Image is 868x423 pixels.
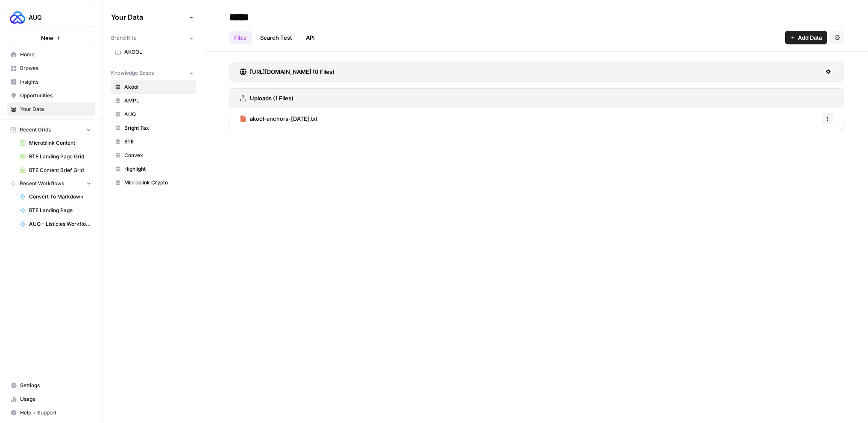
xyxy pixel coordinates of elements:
a: AUQ [111,108,196,121]
button: New [7,32,95,44]
span: Browse [20,64,91,72]
a: AKOOL [111,45,196,59]
a: Bright Tax [111,121,196,135]
span: Help + Support [20,409,91,417]
a: Search Test [255,31,297,44]
a: Akool [111,80,196,94]
span: Brand Kits [111,34,136,42]
a: Browse [7,61,95,75]
span: Bright Tax [124,124,192,132]
span: Convex [124,152,192,159]
a: Highlight [111,162,196,176]
span: BTE Content Brief Grid [29,166,91,174]
span: Your Data [20,105,91,113]
a: Microblink Crypto [111,176,196,190]
button: Recent Grids [7,123,95,136]
button: Help + Support [7,406,95,420]
a: API [301,31,320,44]
span: akool-anchors-[DATE].txt [250,114,317,123]
a: [URL][DOMAIN_NAME] (0 Files) [240,62,334,81]
span: BTE [124,138,192,146]
span: BTE Landing Page [29,207,91,214]
a: BTE Landing Page [16,204,95,217]
span: BTE Landing Page Grid [29,153,91,160]
a: Usage [7,392,95,406]
span: Knowledge Bases [111,69,154,77]
button: Recent Workflows [7,177,95,190]
span: Akool [124,83,192,91]
a: Your Data [7,102,95,116]
span: Highlight [124,165,192,173]
span: AMPL [124,97,192,105]
a: BTE [111,135,196,149]
a: BTE Landing Page Grid [16,150,95,163]
span: AKOOL [124,48,192,56]
a: Opportunities [7,89,95,102]
a: Files [229,31,252,44]
img: AUQ Logo [10,10,25,25]
button: Add Data [785,31,827,44]
span: Home [20,51,91,58]
a: Microblink Content [16,136,95,150]
span: Add Data [798,33,822,42]
span: Opportunities [20,92,91,99]
a: AUQ - Listicles Workflow #3 [16,217,95,231]
a: Uploads (1 Files) [240,89,293,108]
a: AMPL [111,94,196,108]
span: Microblink Content [29,139,91,147]
a: Home [7,48,95,61]
span: Convert To Markdown [29,193,91,201]
span: AUQ - Listicles Workflow #3 [29,220,91,228]
a: Settings [7,379,95,392]
span: Microblink Crypto [124,179,192,187]
h3: [URL][DOMAIN_NAME] (0 Files) [250,67,334,76]
span: Insights [20,78,91,86]
a: Convex [111,149,196,162]
span: New [41,34,53,42]
span: Settings [20,382,91,389]
a: akool-anchors-[DATE].txt [240,108,317,130]
span: Recent Workflows [20,180,64,187]
span: Your Data [111,12,186,22]
a: Convert To Markdown [16,190,95,204]
span: AUQ [124,111,192,118]
span: AUQ [29,13,80,22]
button: Workspace: AUQ [7,7,95,28]
a: Insights [7,75,95,89]
a: BTE Content Brief Grid [16,163,95,177]
span: Usage [20,395,91,403]
h3: Uploads (1 Files) [250,94,293,102]
span: Recent Grids [20,126,51,134]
